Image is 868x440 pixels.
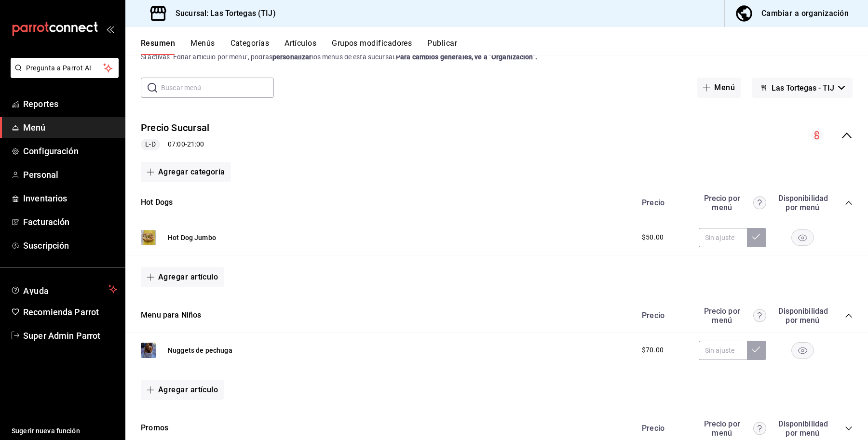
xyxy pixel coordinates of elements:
div: navigation tabs [141,39,868,55]
div: Disponibilidad por menú [778,194,827,212]
div: Precio [632,311,694,320]
span: Recomienda Parrot [23,306,117,319]
span: Super Admin Parrot [23,329,117,342]
span: Las Tortegas - TIJ [772,83,834,93]
button: Menú [697,78,741,98]
button: Grupos modificadores [332,39,412,55]
span: Menú [23,121,117,134]
div: Disponibilidad por menú [778,307,827,325]
span: Pregunta a Parrot AI [26,63,104,73]
img: Preview [141,343,156,358]
div: Precio por menú [699,307,766,325]
div: collapse-menu-row [125,113,868,158]
div: Disponibilidad por menú [778,419,827,438]
button: Menu para Niños [141,310,202,321]
button: Artículos [285,39,316,55]
span: Suscripción [23,239,117,252]
span: L-D [141,139,159,149]
div: Precio [632,198,694,207]
span: Personal [23,168,117,181]
div: Precio por menú [699,419,766,438]
strong: personalizar [272,53,312,61]
button: Agregar artículo [141,267,224,287]
span: Ayuda [23,283,105,295]
strong: Para cambios generales, ve a “Organización”. [396,53,537,61]
div: Cambiar a organización [761,7,849,20]
div: Precio por menú [699,194,766,212]
a: Pregunta a Parrot AI [7,70,119,80]
img: Preview [141,230,156,245]
button: Hot Dog Jumbo [168,233,216,242]
button: Agregar artículo [141,380,224,400]
span: Facturación [23,215,117,228]
button: Precio Sucursal [141,121,209,135]
h3: Sucursal: Las Tortegas (TIJ) [168,8,276,19]
input: Sin ajuste [699,228,747,247]
button: Nuggets de pechuga [168,346,232,355]
button: Publicar [427,39,457,55]
input: Buscar menú [161,78,274,97]
span: $70.00 [642,345,664,355]
button: collapse-category-row [845,425,853,432]
button: Menús [190,39,215,55]
span: Reportes [23,97,117,110]
button: open_drawer_menu [106,25,114,33]
div: Si activas ‘Editar artículo por menú’, podrás los menús de esta sucursal. [141,52,853,62]
button: Pregunta a Parrot AI [11,58,119,78]
button: Las Tortegas - TIJ [752,78,853,98]
button: collapse-category-row [845,312,853,320]
button: collapse-category-row [845,199,853,207]
span: Sugerir nueva función [12,426,117,436]
button: Promos [141,423,168,434]
span: Configuración [23,145,117,158]
button: Categorías [231,39,270,55]
button: Resumen [141,39,175,55]
span: $50.00 [642,232,664,242]
div: Precio [632,424,694,433]
input: Sin ajuste [699,341,747,360]
button: Hot Dogs [141,197,173,208]
div: 07:00 - 21:00 [141,139,209,150]
span: Inventarios [23,192,117,205]
button: Agregar categoría [141,162,231,182]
